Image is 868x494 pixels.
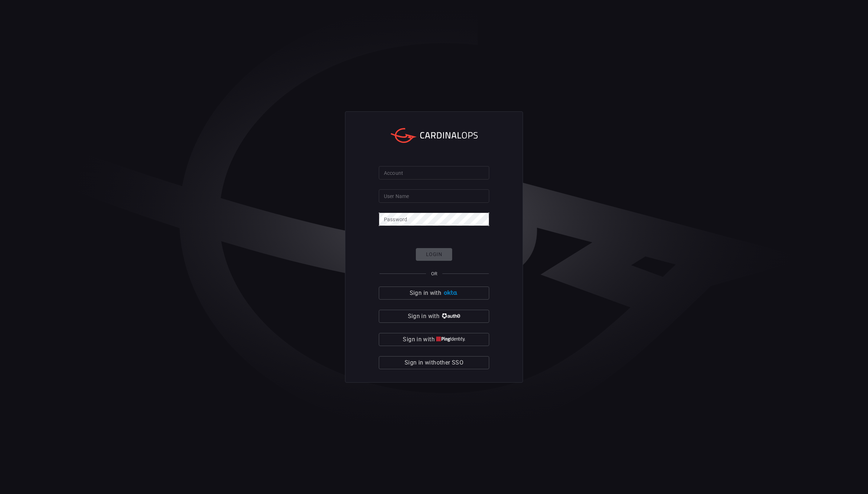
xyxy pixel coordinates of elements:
[410,288,441,298] span: Sign in with
[379,356,489,369] button: Sign in withother SSO
[441,313,460,319] img: vP8Hhh4KuCH8AavWKdZY7RZgAAAAASUVORK5CYII=
[443,290,458,296] img: Ad5vKXme8s1CQAAAABJRU5ErkJggg==
[379,189,489,203] input: Type your user name
[379,166,489,180] input: Type your account
[408,311,439,321] span: Sign in with
[405,358,463,368] span: Sign in with other SSO
[436,337,465,342] img: quu4iresuhQAAAABJRU5ErkJggg==
[379,333,489,346] button: Sign in with
[403,334,434,345] span: Sign in with
[379,310,489,323] button: Sign in with
[431,271,437,276] span: OR
[379,287,489,300] button: Sign in with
